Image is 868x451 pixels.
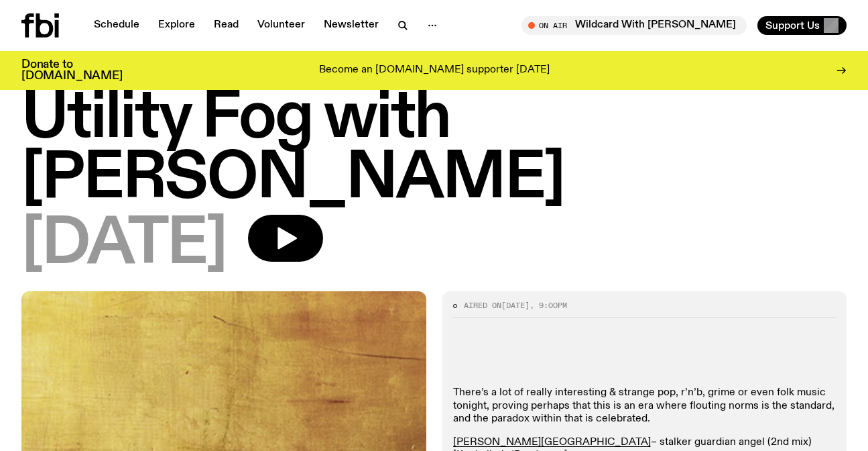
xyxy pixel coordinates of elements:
[319,64,550,77] p: Become an [DOMAIN_NAME] supporter [DATE]
[21,215,227,275] span: [DATE]
[316,16,387,35] a: Newsletter
[86,16,147,35] a: Schedule
[21,59,123,82] h3: Donate to [DOMAIN_NAME]
[453,387,836,425] p: There’s a lot of really interesting & strange pop, r’n’b, grime or even folk music tonight, provi...
[206,16,247,35] a: Read
[249,16,313,35] a: Volunteer
[530,300,567,311] span: , 9:00pm
[453,437,651,448] a: [PERSON_NAME][GEOGRAPHIC_DATA]
[21,89,847,209] h1: Utility Fog with [PERSON_NAME]
[757,16,847,35] button: Support Us
[765,19,820,32] span: Support Us
[501,300,530,311] span: [DATE]
[464,300,501,311] span: Aired on
[150,16,203,35] a: Explore
[521,16,747,35] button: On AirWildcard With [PERSON_NAME]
